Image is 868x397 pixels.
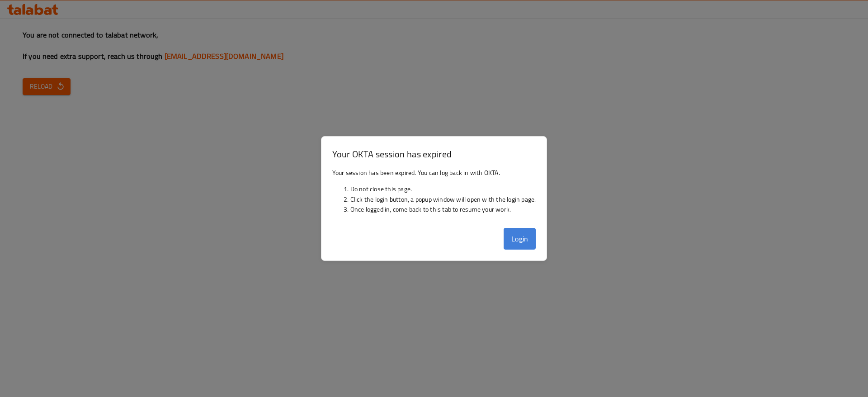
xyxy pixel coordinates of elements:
[504,228,536,250] button: Login
[350,184,536,194] li: Do not close this page.
[321,164,547,225] div: Your session has been expired. You can log back in with OKTA.
[350,204,536,214] li: Once logged in, come back to this tab to resume your work.
[332,147,536,161] h3: Your OKTA session has expired
[350,194,536,204] li: Click the login button, a popup window will open with the login page.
